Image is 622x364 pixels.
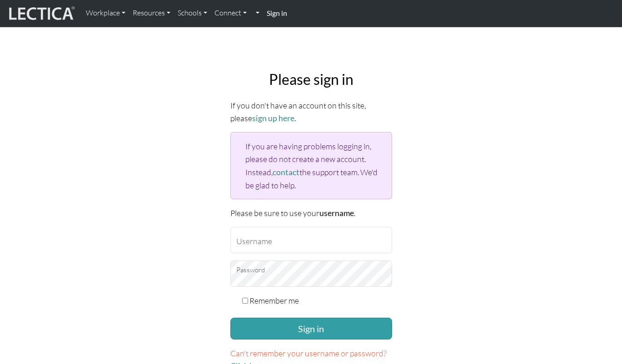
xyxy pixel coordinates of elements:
[252,113,294,123] a: sign up here
[249,294,299,307] label: Remember me
[129,4,174,23] a: Resources
[230,207,392,220] p: Please be sure to use your .
[267,9,287,17] strong: Sign in
[211,4,250,23] a: Connect
[230,318,392,339] button: Sign in
[230,71,392,88] h2: Please sign in
[230,348,387,358] span: Can't remember your username or password?
[230,99,392,125] p: If you don't have an account on this site, please .
[7,5,75,22] img: lecticalive
[82,4,129,23] a: Workplace
[273,167,299,177] a: contact
[319,208,354,218] strong: username
[174,4,211,23] a: Schools
[263,4,291,23] a: Sign in
[230,132,392,199] div: If you are having problems logging in, please do not create a new account. Instead, the support t...
[230,227,392,253] input: Username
